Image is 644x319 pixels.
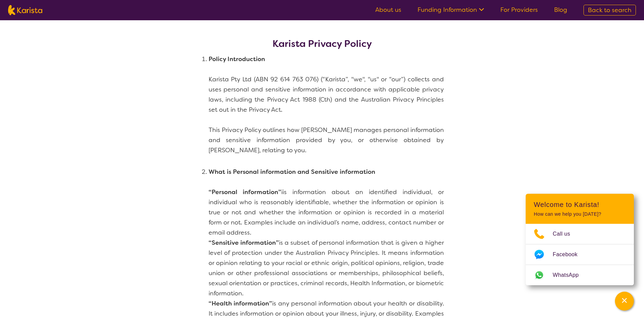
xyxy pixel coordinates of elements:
[418,6,484,14] a: Funding Information
[209,238,444,298] p: is a subset of personal information that is given a higher level of protection under the Australi...
[209,125,444,155] p: This Privacy Policy outlines how [PERSON_NAME] manages personal information and sensitive informa...
[209,299,272,308] b: “Health information”
[554,6,567,14] a: Blog
[553,249,586,260] span: Facebook
[588,6,631,14] span: Back to search
[209,239,279,247] b: “Sensitive information”
[615,292,634,311] button: Channel Menu
[534,211,626,217] p: How can we help you [DATE]?
[209,55,265,63] b: Policy Introduction
[526,194,634,285] div: Channel Menu
[553,270,587,280] span: WhatsApp
[209,168,375,176] b: What is Personal information and Sensitive information
[583,5,636,16] a: Back to search
[553,229,578,239] span: Call us
[209,74,444,115] p: Karista Pty Ltd (ABN 92 614 763 076) (“Karista”, "we", "us" or “our”) collects and uses personal ...
[8,5,42,15] img: Karista logo
[209,188,282,196] b: “Personal information”
[526,265,634,285] a: Web link opens in a new tab.
[534,201,626,209] h2: Welcome to Karista!
[526,224,634,285] ul: Choose channel
[272,38,372,50] h2: Karista Privacy Policy
[209,187,444,238] p: iis information about an identified individual, or individual who is reasonably identifiable, whe...
[375,6,401,14] a: About us
[500,6,538,14] a: For Providers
